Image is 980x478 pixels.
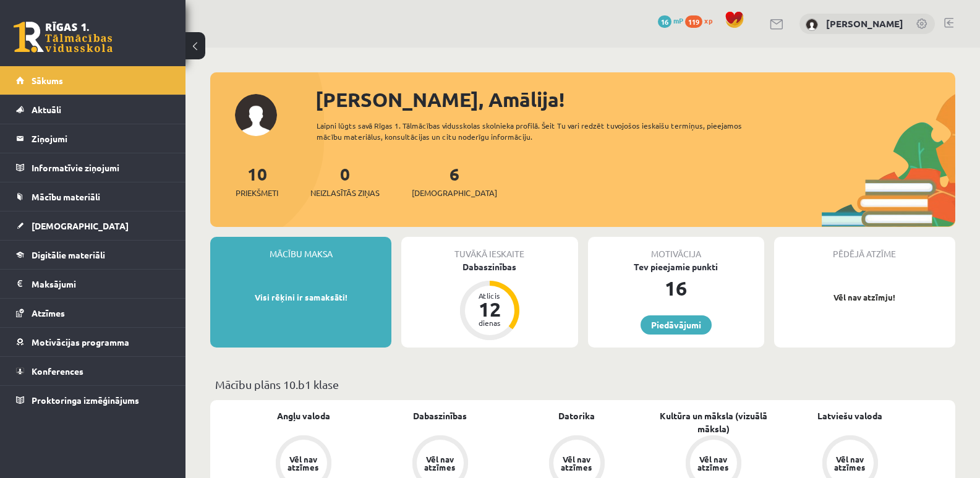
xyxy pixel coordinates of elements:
a: [PERSON_NAME] [826,17,903,30]
a: 119 xp [685,15,718,25]
div: Tev pieejamie punkti [588,260,764,273]
div: dienas [471,319,508,326]
span: Digitālie materiāli [32,249,105,260]
a: Digitālie materiāli [16,241,170,269]
a: Mācību materiāli [16,182,170,211]
span: Neizlasītās ziņas [310,187,380,199]
div: Atlicis [471,292,508,299]
span: [DEMOGRAPHIC_DATA] [32,220,129,231]
a: Kultūra un māksla (vizuālā māksla) [645,409,782,435]
span: Priekšmeti [236,187,278,199]
a: 0Neizlasītās ziņas [310,163,380,199]
div: Vēl nav atzīmes [423,455,458,471]
a: Proktoringa izmēģinājums [16,386,170,414]
p: Visi rēķini ir samaksāti! [216,291,385,304]
a: Motivācijas programma [16,328,170,356]
a: Informatīvie ziņojumi [16,153,170,182]
a: 6[DEMOGRAPHIC_DATA] [412,163,497,199]
span: mP [673,15,683,25]
legend: Ziņojumi [32,124,170,153]
a: Latviešu valoda [817,409,882,422]
a: Maksājumi [16,270,170,298]
legend: Maksājumi [32,270,170,298]
div: Vēl nav atzīmes [696,455,731,471]
div: [PERSON_NAME], Amālija! [315,85,955,114]
span: Sākums [32,75,63,86]
div: Pēdējā atzīme [774,237,955,260]
div: Motivācija [588,237,764,260]
span: Motivācijas programma [32,336,129,348]
a: Piedāvājumi [641,315,712,335]
a: Angļu valoda [277,409,330,422]
a: Konferences [16,357,170,385]
a: Dabaszinības [413,409,467,422]
div: Vēl nav atzīmes [560,455,594,471]
div: Dabaszinības [401,260,577,273]
a: Ziņojumi [16,124,170,153]
div: 12 [471,299,508,319]
a: Datorika [558,409,595,422]
a: Atzīmes [16,299,170,327]
span: Aktuāli [32,104,61,115]
div: 16 [588,273,764,303]
a: Aktuāli [16,95,170,124]
img: Amālija Gabrene [806,19,818,31]
span: 16 [658,15,671,28]
span: Mācību materiāli [32,191,100,202]
div: Mācību maksa [210,237,391,260]
a: Rīgas 1. Tālmācības vidusskola [14,22,113,53]
legend: Informatīvie ziņojumi [32,153,170,182]
div: Laipni lūgts savā Rīgas 1. Tālmācības vidusskolas skolnieka profilā. Šeit Tu vari redzēt tuvojošo... [317,120,764,142]
a: [DEMOGRAPHIC_DATA] [16,211,170,240]
a: Dabaszinības Atlicis 12 dienas [401,260,577,342]
p: Mācību plāns 10.b1 klase [215,376,950,393]
a: 10Priekšmeti [236,163,278,199]
div: Vēl nav atzīmes [833,455,867,471]
span: [DEMOGRAPHIC_DATA] [412,187,497,199]
span: Konferences [32,365,83,377]
a: 16 mP [658,15,683,25]
div: Tuvākā ieskaite [401,237,577,260]
span: Atzīmes [32,307,65,318]
a: Sākums [16,66,170,95]
div: Vēl nav atzīmes [286,455,321,471]
p: Vēl nav atzīmju! [780,291,949,304]
span: Proktoringa izmēģinājums [32,395,139,406]
span: xp [704,15,712,25]
span: 119 [685,15,702,28]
